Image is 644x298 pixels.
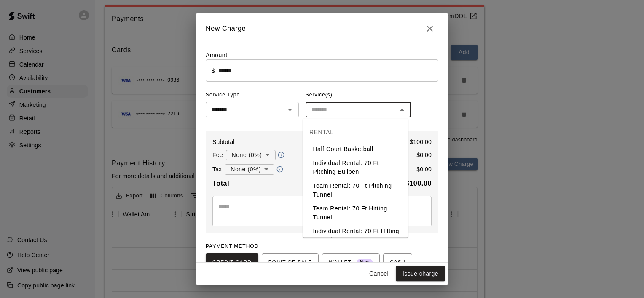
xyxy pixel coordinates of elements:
[226,147,276,163] div: None (0%)
[365,266,392,282] button: Cancel
[212,67,215,75] p: $
[303,142,408,156] li: Half Court Basketball
[306,88,333,102] span: Service(s)
[206,52,228,59] label: Amount
[212,151,223,159] p: Fee
[212,138,235,146] p: Subtotal
[405,180,432,187] b: $ 100.00
[212,256,252,269] span: CREDIT CARD
[303,179,408,202] li: Team Rental: 70 Ft Pitching Tunnel
[212,180,229,187] b: Total
[196,13,448,44] h2: New Charge
[206,253,258,272] button: CREDIT CARD
[383,253,412,272] button: CASH
[303,156,408,179] li: Individual Rental: 70 Ft Pitching Bullpen
[206,243,258,249] span: PAYMENT METHOD
[303,202,408,224] li: Team Rental: 70 Ft Hitting Tunnel
[284,104,296,116] button: Open
[357,257,373,268] span: New
[410,138,432,146] p: $ 100.00
[329,256,373,269] span: WALLET
[268,256,312,269] span: POINT OF SALE
[212,165,222,173] p: Tax
[322,253,380,272] button: WALLET New
[303,122,408,142] div: RENTAL
[396,266,445,282] button: Issue charge
[206,88,299,102] span: Service Type
[225,162,274,177] div: None (0%)
[421,20,438,37] button: Close
[390,256,405,269] span: CASH
[262,253,319,272] button: POINT OF SALE
[416,165,432,173] p: $ 0.00
[396,104,408,116] button: Close
[303,224,408,247] li: Individual Rental: 70 Ft Hitting Tunnel
[416,151,432,159] p: $ 0.00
